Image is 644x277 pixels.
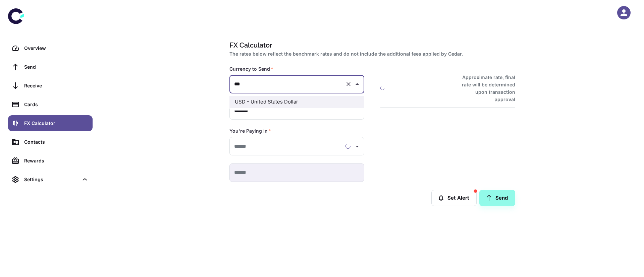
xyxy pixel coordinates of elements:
[229,96,364,108] li: USD - United States Dollar
[24,157,89,164] div: Rewards
[24,82,89,89] div: Receive
[8,153,93,169] a: Rewards
[431,190,477,206] button: Set Alert
[454,74,515,103] h6: Approximate rate, final rate will be determined upon transaction approval
[344,79,353,89] button: Clear
[24,101,89,108] div: Cards
[229,40,513,50] h1: FX Calculator
[24,63,89,71] div: Send
[8,171,93,188] div: Settings
[24,138,89,146] div: Contacts
[353,79,362,89] button: Close
[8,115,93,131] a: FX Calculator
[8,96,93,113] a: Cards
[8,59,93,75] a: Send
[229,66,273,72] label: Currency to Send
[8,78,93,94] a: Receive
[229,128,271,134] label: You're Paying In
[353,142,362,151] button: Open
[24,45,89,52] div: Overview
[24,176,78,183] div: Settings
[8,40,93,56] a: Overview
[8,134,93,150] a: Contacts
[479,190,515,206] a: Send
[24,120,89,127] div: FX Calculator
